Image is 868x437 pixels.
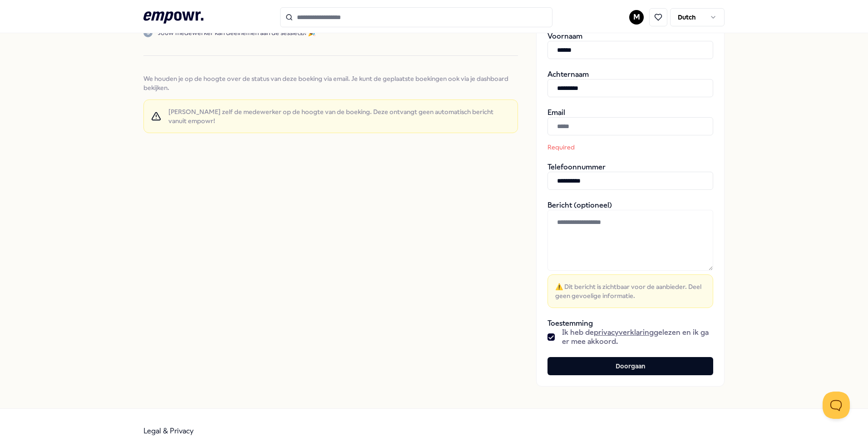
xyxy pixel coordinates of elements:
div: Telefoonnummer [547,163,713,190]
div: Email [547,108,713,152]
div: Voornaam [547,32,713,59]
a: privacyverklaring [594,328,654,337]
span: [PERSON_NAME] zelf de medewerker op de hoogte van de boeking. Deze ontvangt geen automatisch beri... [168,107,510,125]
div: Achternaam [547,70,713,97]
div: Bericht (optioneel) [547,201,713,308]
input: Search for products, categories or subcategories [280,7,552,27]
span: ⚠️ Dit bericht is zichtbaar voor de aanbieder. Deel geen gevoelige informatie. [555,282,705,300]
iframe: Help Scout Beacon - Open [823,392,850,419]
span: We houden je op de hoogte over de status van deze boeking via email. Je kunt de geplaatste boekin... [143,74,518,92]
button: M [629,10,644,25]
p: Required [547,143,670,152]
div: Toestemming [547,319,713,346]
a: Legal & Privacy [143,427,194,435]
span: Ik heb de gelezen en ik ga er mee akkoord. [562,328,713,346]
button: Doorgaan [547,357,713,375]
div: 3 [143,28,153,37]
